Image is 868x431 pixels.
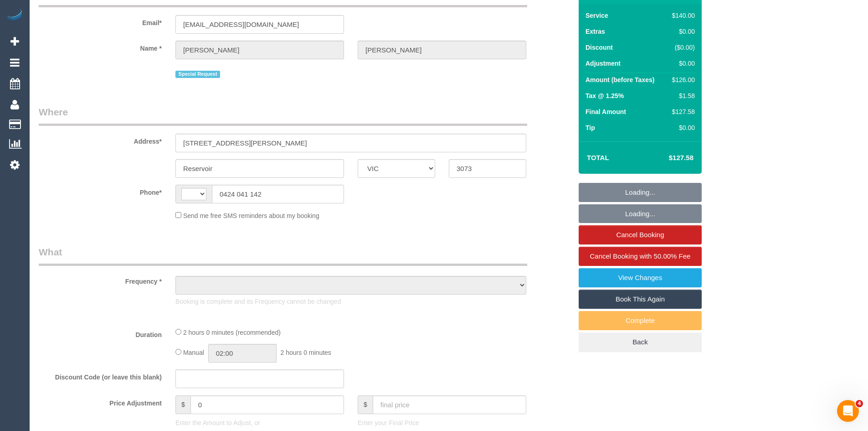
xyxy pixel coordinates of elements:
strong: Total [587,154,609,161]
input: Email* [175,15,344,34]
div: ($0.00) [668,43,695,52]
label: Discount Code (or leave this blank) [32,369,169,382]
legend: Where [39,105,527,126]
span: Manual [183,349,204,356]
span: $ [358,395,373,414]
img: Automaid Logo [5,9,24,22]
label: Price Adjustment [32,395,169,408]
p: Enter your Final Price [358,418,526,427]
input: Phone* [212,185,344,203]
p: Enter the Amount to Adjust, or [175,418,344,427]
input: First Name* [175,41,344,59]
input: Suburb* [175,159,344,178]
input: final price [373,395,526,414]
label: Phone* [32,185,169,197]
label: Adjustment [586,59,621,68]
input: Post Code* [449,159,526,178]
span: Send me free SMS reminders about my booking [183,212,319,219]
span: 2 hours 0 minutes [281,349,331,356]
div: $0.00 [668,59,695,68]
label: Tip [586,123,595,132]
span: 4 [856,400,863,407]
label: Address* [32,134,169,146]
div: $0.00 [668,123,695,132]
legend: What [39,245,527,266]
label: Service [586,11,608,20]
div: $0.00 [668,27,695,36]
label: Final Amount [586,107,626,116]
input: Last Name* [358,41,526,59]
p: Booking is complete and its Frequency cannot be changed [175,297,526,306]
label: Email* [32,15,169,27]
a: View Changes [579,268,702,287]
div: $126.00 [668,75,695,84]
a: Cancel Booking [579,225,702,244]
span: Special Request [175,71,220,78]
label: Name * [32,41,169,53]
span: Cancel Booking with 50.00% Fee [590,252,691,260]
span: $ [175,395,190,414]
label: Discount [586,43,613,52]
div: $1.58 [668,91,695,100]
div: $127.58 [668,107,695,116]
a: Cancel Booking with 50.00% Fee [579,247,702,266]
label: Extras [586,27,605,36]
label: Amount (before Taxes) [586,75,654,84]
iframe: Intercom live chat [837,400,859,422]
label: Duration [32,327,169,339]
div: $140.00 [668,11,695,20]
label: Frequency * [32,274,169,286]
a: Book This Again [579,290,702,309]
span: 2 hours 0 minutes (recommended) [183,329,281,336]
label: Tax @ 1.25% [586,91,624,100]
a: Back [579,332,702,352]
h4: $127.58 [642,154,693,162]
